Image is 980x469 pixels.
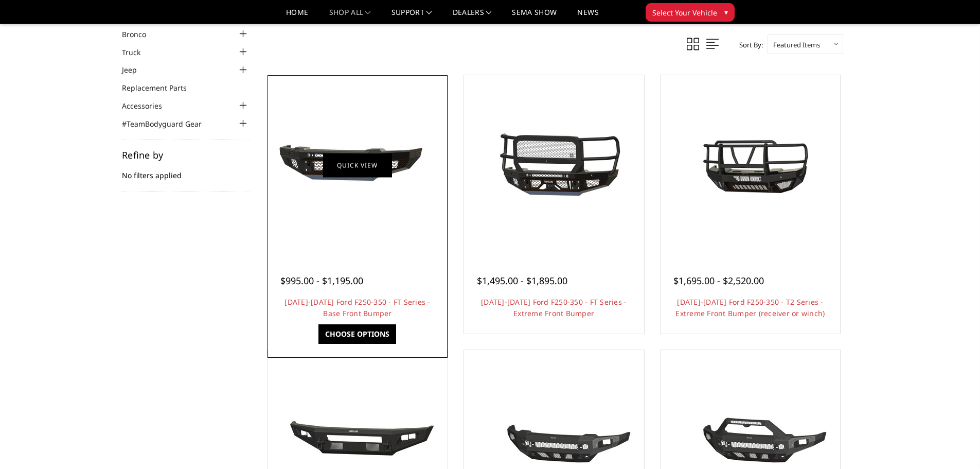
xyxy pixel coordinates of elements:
a: Support [391,9,432,24]
a: [DATE]-[DATE] Ford F250-350 - FT Series - Base Front Bumper [284,297,430,318]
a: shop all [329,9,371,24]
span: $1,695.00 - $2,520.00 [673,274,764,287]
a: Choose Options [318,324,396,344]
a: [DATE]-[DATE] Ford F250-350 - T2 Series - Extreme Front Bumper (receiver or winch) [675,297,825,318]
span: $1,495.00 - $1,895.00 [477,274,567,287]
a: 2023-2026 Ford F250-350 - T2 Series - Extreme Front Bumper (receiver or winch) 2023-2026 Ford F25... [663,78,838,253]
a: Accessories [122,100,175,111]
a: SEMA Show [512,9,557,24]
img: 2023-2025 Ford F250-350 - FT Series - Base Front Bumper [275,127,440,204]
a: Truck [122,47,153,58]
a: Replacement Parts [122,82,200,93]
a: Jeep [122,64,150,75]
a: Quick view [323,153,392,177]
div: No filters applied [122,150,250,192]
a: News [577,9,598,24]
img: 2023-2026 Ford F250-350 - T2 Series - Extreme Front Bumper (receiver or winch) [668,119,832,211]
span: $995.00 - $1,195.00 [280,274,363,287]
h5: Refine by [122,150,250,160]
a: 2023-2025 Ford F250-350 - FT Series - Base Front Bumper [270,78,445,253]
a: Dealers [453,9,492,24]
a: Home [286,9,308,24]
label: Sort By: [734,37,763,53]
span: Select Your Vehicle [652,7,717,18]
a: [DATE]-[DATE] Ford F250-350 - FT Series - Extreme Front Bumper [481,297,627,318]
span: ▾ [724,7,728,18]
a: #TeamBodyguard Gear [122,118,215,129]
a: 2023-2026 Ford F250-350 - FT Series - Extreme Front Bumper 2023-2026 Ford F250-350 - FT Series - ... [467,78,642,253]
a: Bronco [122,29,159,40]
button: Select Your Vehicle [646,3,735,22]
